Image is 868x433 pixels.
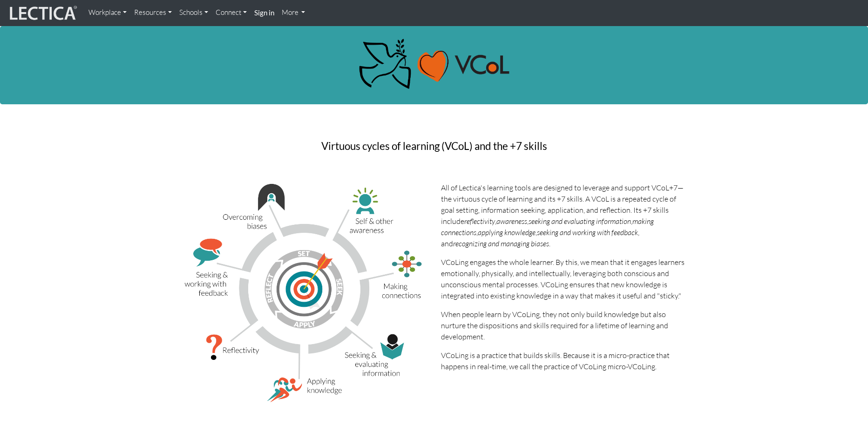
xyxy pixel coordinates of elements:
i: making connections [441,216,654,237]
i: awareness [496,216,527,226]
i: applying knowledge [478,228,536,237]
a: Resources [130,4,176,22]
p: When people learn by VCoLing, they not only build knowledge but also nurture the dispositions and... [441,309,685,342]
p: All of Lectica's learning tools are designed to leverage and support VCoL+7—the virtuous cycle of... [441,182,685,249]
a: Workplace [85,4,130,22]
a: Connect [212,4,251,22]
i: seeking and evaluating information [529,216,631,226]
i: reflectivity [464,216,495,226]
i: recognizing and managing biases [453,239,549,248]
img: VCoL+7 illustration [183,182,427,404]
i: seeking and working with feedback [537,228,638,237]
a: Schools [176,4,212,22]
a: More [278,4,309,22]
p: VCoLing engages the whole learner. By this, we mean that it engages learners emotionally, physica... [441,257,685,301]
a: Sign in [251,4,278,22]
p: VCoLing is a practice that builds skills. Because it is a micro-practice that happens in real-tim... [441,350,685,372]
h3: Virtuous cycles of learning (VCoL) and the +7 skills [269,141,599,152]
strong: Sign in [254,8,274,17]
img: lecticalive [7,4,77,22]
